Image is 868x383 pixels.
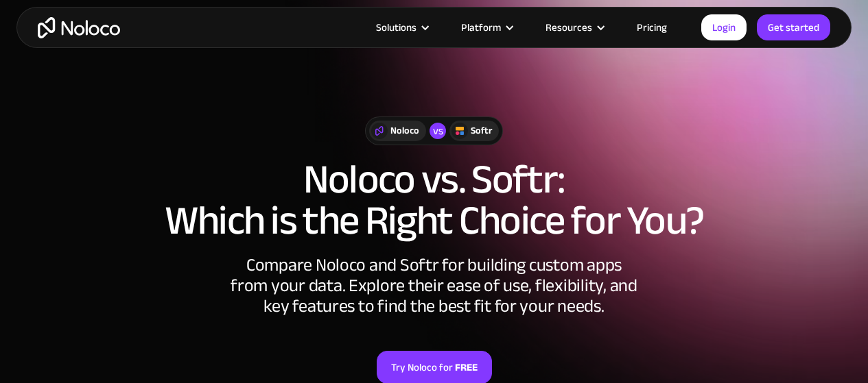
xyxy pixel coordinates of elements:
[228,255,640,317] div: Compare Noloco and Softr for building custom apps from your data. Explore their ease of use, flex...
[546,18,592,36] div: Resources
[38,17,120,38] a: home
[701,14,747,40] a: Login
[376,18,417,36] div: Solutions
[461,18,501,36] div: Platform
[528,18,620,36] div: Resources
[430,123,446,139] div: vs
[444,18,528,36] div: Platform
[390,123,419,138] div: Noloco
[359,18,444,36] div: Solutions
[455,358,478,376] strong: FREE
[14,159,854,241] h1: Noloco vs. Softr: Which is the Right Choice for You?
[757,14,830,40] a: Get started
[620,18,684,36] a: Pricing
[471,123,492,138] div: Softr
